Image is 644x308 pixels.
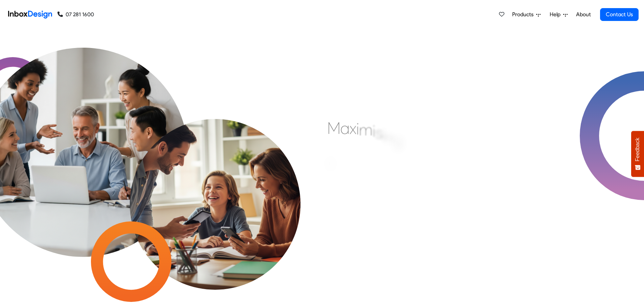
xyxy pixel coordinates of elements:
span: Help [550,10,563,19]
div: M [327,118,340,138]
div: Maximising Efficient & Engagement, Connecting Schools, Families, and Students. [327,118,491,219]
a: About [574,8,593,21]
a: Help [547,8,570,21]
a: Products [509,8,543,21]
div: n [385,127,393,147]
div: i [356,119,359,139]
div: s [375,122,382,143]
img: parents_with_child.png [109,76,322,290]
button: Feedback - Show survey [631,131,644,177]
a: 07 281 1600 [57,10,94,19]
span: Feedback [635,138,641,161]
div: i [382,125,385,145]
a: Contact Us [600,8,639,21]
div: g [393,130,403,150]
div: E [327,154,336,174]
div: x [350,118,356,138]
div: f [336,158,341,178]
div: i [373,121,375,141]
div: a [340,118,350,138]
div: m [359,119,373,140]
span: Products [512,10,536,19]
